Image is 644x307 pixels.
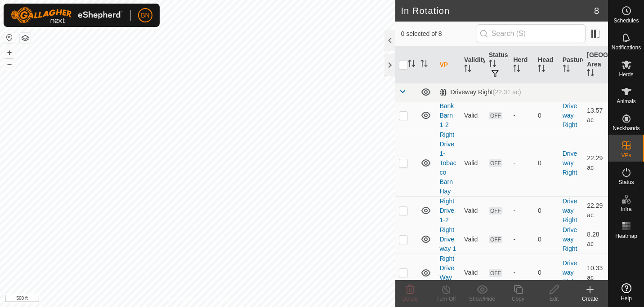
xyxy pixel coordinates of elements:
span: 0 selected of 8 [401,29,476,39]
div: - [513,206,531,215]
a: Driveway Right [563,102,577,128]
span: 8 [594,4,599,18]
td: 22.29 ac [583,196,608,225]
span: Notifications [612,45,641,50]
td: 8.28 ac [583,225,608,254]
div: Turn Off [428,295,464,303]
button: Reset Map [4,32,15,43]
a: Driveway Right [563,226,577,252]
div: Driveway Right [439,88,521,96]
a: Bank Barn 1-2 [439,102,454,128]
th: [GEOGRAPHIC_DATA] Area [583,47,608,83]
td: Valid [461,130,485,196]
span: Heatmap [615,233,637,239]
div: Show/Hide [464,295,500,303]
th: Head [534,47,559,83]
th: Status [485,47,510,83]
span: Schedules [613,18,639,23]
td: 0 [534,196,559,225]
a: Driveway Right [563,150,577,176]
button: – [4,59,15,70]
a: Contact Us [206,295,233,303]
button: + [4,47,15,58]
a: Driveway Right [563,259,577,285]
img: Gallagher Logo [11,7,123,23]
td: Valid [461,101,485,130]
span: Herds [619,72,633,77]
a: Privacy Policy [162,295,196,303]
td: 22.29 ac [583,130,608,196]
p-sorticon: Activate to sort [408,61,415,68]
div: - [513,268,531,277]
p-sorticon: Activate to sort [538,66,545,73]
span: Infra [621,206,631,212]
a: Right Drive 1- Tobacco Barn Hay [439,131,456,195]
span: OFF [489,269,502,277]
span: OFF [489,112,502,119]
td: 0 [534,225,559,254]
th: Validity [461,47,485,83]
span: OFF [489,159,502,167]
a: Driveway Right [563,197,577,224]
p-sorticon: Activate to sort [587,70,594,78]
span: Help [621,296,632,301]
span: Neckbands [613,126,640,131]
td: 10.33 ac [583,254,608,292]
th: Pasture [559,47,584,83]
span: OFF [489,236,502,243]
th: VP [436,47,461,83]
p-sorticon: Activate to sort [420,61,428,68]
input: Search (S) [477,24,586,43]
span: VPs [621,153,631,158]
a: Right Drive Way 2 [439,255,454,290]
div: Edit [536,295,572,303]
div: - [513,158,531,168]
span: BN [141,11,149,20]
a: Right Drive way 1 [439,226,456,252]
span: Animals [617,99,636,104]
button: Map Layers [20,33,31,44]
td: 0 [534,254,559,292]
div: Copy [500,295,536,303]
p-sorticon: Activate to sort [464,66,471,73]
div: - [513,235,531,244]
div: Create [572,295,608,303]
div: - [513,111,531,120]
td: 13.57 ac [583,101,608,130]
span: (22.31 ac) [493,88,521,96]
td: Valid [461,225,485,254]
span: Delete [402,296,418,302]
p-sorticon: Activate to sort [513,66,520,73]
span: Status [618,180,634,185]
th: Herd [510,47,534,83]
a: Help [608,280,644,305]
p-sorticon: Activate to sort [563,66,570,73]
h2: In Rotation [401,5,594,16]
td: 0 [534,130,559,196]
span: OFF [489,207,502,215]
a: Right Drive 1-2 [439,197,454,224]
td: 0 [534,101,559,130]
p-sorticon: Activate to sort [489,61,496,68]
td: Valid [461,196,485,225]
td: Valid [461,254,485,292]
